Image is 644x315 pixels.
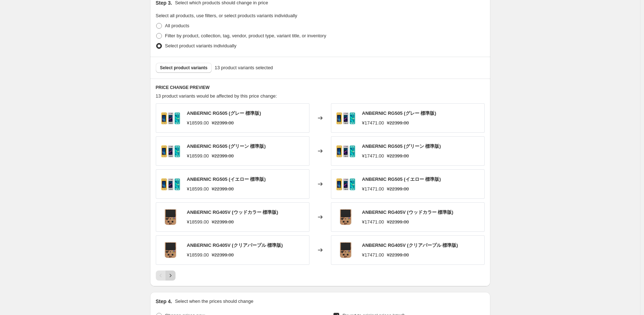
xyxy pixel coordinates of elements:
[165,33,326,38] span: Filter by product, collection, tag, vendor, product type, variant title, or inventory
[387,119,409,127] strike: ¥22399.00
[362,251,384,259] div: ¥17471.00
[212,152,234,160] strike: ¥22399.00
[362,111,436,116] span: ANBERNIC RG505 (グレー 標準版)
[156,85,485,90] h6: PRICE CHANGE PREVIEW
[160,140,181,162] img: 6391ace427ade714b70fb966024ae804_80x.jpg
[187,243,283,248] span: ANBERNIC RG405V (クリアパープル 標準版)
[160,173,181,195] img: 6391ace427ade714b70fb966024ae804_80x.jpg
[335,107,356,129] img: 6391ace427ade714b70fb966024ae804_80x.jpg
[160,239,181,261] img: 6391ace427ade714b70fb966024ae804_a6374401-8a9a-4f80-8e95-f7772e04268d_80x.jpg
[165,271,176,281] button: Next
[335,206,356,228] img: 6391ace427ade714b70fb966024ae804_a6374401-8a9a-4f80-8e95-f7772e04268d_80x.jpg
[212,119,234,127] strike: ¥22399.00
[160,206,181,228] img: 6391ace427ade714b70fb966024ae804_a6374401-8a9a-4f80-8e95-f7772e04268d_80x.jpg
[387,185,409,193] strike: ¥22399.00
[362,243,458,248] span: ANBERNIC RG405V (クリアパープル 標準版)
[160,65,208,71] span: Select product variants
[187,210,278,215] span: ANBERNIC RG405V (ウッドカラー 標準版)
[187,144,266,149] span: ANBERNIC RG505 (グリーン 標準版)
[156,93,277,99] span: 13 product variants would be affected by this price change:
[187,218,209,226] div: ¥18599.00
[335,239,356,261] img: 6391ace427ade714b70fb966024ae804_a6374401-8a9a-4f80-8e95-f7772e04268d_80x.jpg
[212,251,234,259] strike: ¥22399.00
[156,298,172,305] h2: Step 4.
[212,218,234,226] strike: ¥22399.00
[362,177,441,182] span: ANBERNIC RG505 (イエロー 標準版)
[187,111,261,116] span: ANBERNIC RG505 (グレー 標準版)
[156,63,212,73] button: Select product variants
[335,173,356,195] img: 6391ace427ade714b70fb966024ae804_80x.jpg
[187,177,266,182] span: ANBERNIC RG505 (イエロー 標準版)
[212,185,234,193] strike: ¥22399.00
[335,140,356,162] img: 6391ace427ade714b70fb966024ae804_80x.jpg
[215,64,273,71] span: 13 product variants selected
[165,23,189,28] span: All products
[387,218,409,226] strike: ¥22399.00
[387,251,409,259] strike: ¥22399.00
[165,43,236,48] span: Select product variants individually
[387,152,409,160] strike: ¥22399.00
[187,251,209,259] div: ¥18599.00
[175,298,253,305] p: Select when the prices should change
[156,13,297,18] span: Select all products, use filters, or select products variants individually
[362,144,441,149] span: ANBERNIC RG505 (グリーン 標準版)
[156,271,176,281] nav: Pagination
[362,185,384,193] div: ¥17471.00
[160,107,181,129] img: 6391ace427ade714b70fb966024ae804_80x.jpg
[362,210,453,215] span: ANBERNIC RG405V (ウッドカラー 標準版)
[362,152,384,160] div: ¥17471.00
[362,119,384,127] div: ¥17471.00
[362,218,384,226] div: ¥17471.00
[187,119,209,127] div: ¥18599.00
[187,152,209,160] div: ¥18599.00
[187,185,209,193] div: ¥18599.00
